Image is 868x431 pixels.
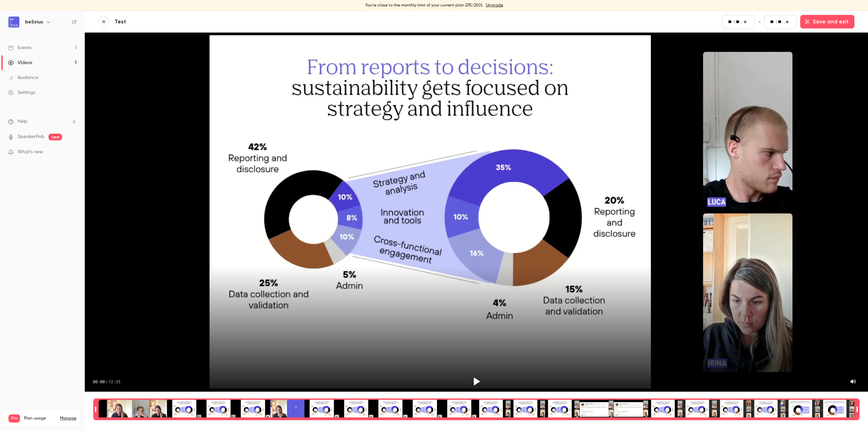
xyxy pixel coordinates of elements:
input: minutes [770,18,775,25]
span: Pro [8,414,20,423]
div: Events [8,44,32,51]
div: Settings [8,89,35,96]
button: Play [468,373,485,390]
span: 12:35 [108,379,120,384]
button: Mute [846,375,860,388]
a: SpeakerHub [18,133,44,140]
input: seconds [736,18,741,25]
span: What's new [18,149,43,156]
fieldset: 00:00.00 [722,15,755,28]
span: / [105,379,108,384]
div: 00:00 [93,379,120,384]
span: Help [18,118,27,125]
span: : [734,18,735,25]
span: Plan usage [24,416,56,421]
span: 00:00 [93,379,105,384]
input: milliseconds [786,18,791,26]
div: Videos [8,59,32,66]
div: Time range selector [98,400,854,419]
input: seconds [778,18,783,25]
span: - [758,18,761,26]
input: minutes [728,18,733,25]
span: . [742,18,743,25]
div: Time range seconds end time [855,399,860,419]
a: Manage [60,416,76,421]
div: Time range seconds start time [93,399,98,419]
span: . [784,18,785,25]
li: help-dropdown-opener [8,118,77,125]
input: milliseconds [744,18,749,26]
a: Test [115,18,277,26]
div: Audience [8,74,38,81]
section: Video player [85,33,868,392]
h6: beSirius [25,19,43,25]
span: : [776,18,777,25]
a: Upgrade [486,3,503,8]
fieldset: 12:35.10 [764,15,797,28]
span: new [48,134,62,140]
img: beSirius [8,17,19,27]
button: Save and exit [800,15,854,28]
